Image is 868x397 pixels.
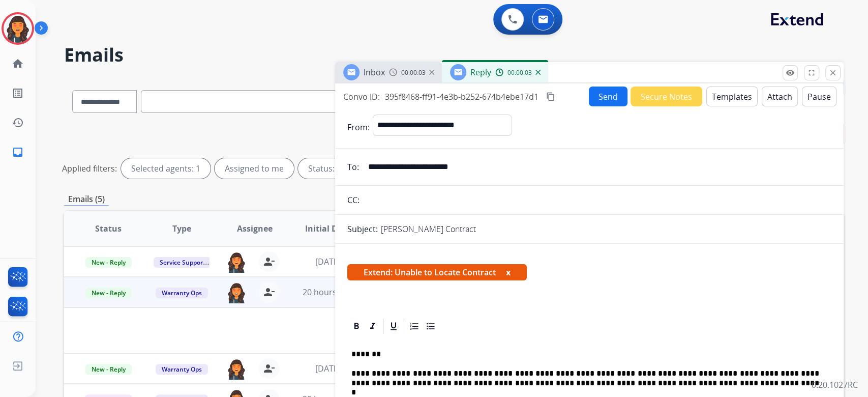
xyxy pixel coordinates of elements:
span: 00:00:03 [401,69,426,77]
p: 0.20.1027RC [812,379,858,391]
div: Italic [365,319,380,334]
div: Bold [349,319,364,334]
img: agent-avatar [226,251,247,273]
mat-icon: home [12,58,24,70]
p: CC: [347,194,360,206]
mat-icon: fullscreen [807,68,816,77]
mat-icon: person_remove [263,286,275,298]
span: New - Reply [85,364,132,375]
div: Status: New - Initial [298,158,405,179]
p: To: [347,161,359,173]
span: 20 hours ago [303,287,353,298]
button: Attach [762,87,798,106]
span: Warranty Ops [156,364,208,375]
mat-icon: content_copy [546,92,555,101]
p: Subject: [347,223,378,235]
button: Templates [706,87,758,106]
p: Convo ID: [343,91,380,103]
span: Service Support [154,257,212,268]
span: 00:00:03 [507,69,532,77]
img: agent-avatar [226,358,247,380]
span: Assignee [237,222,273,235]
mat-icon: list_alt [12,87,24,99]
span: Inbox [364,67,385,78]
img: avatar [4,14,32,43]
span: Reply [470,67,491,78]
div: Bullet List [423,319,438,334]
div: Underline [386,319,401,334]
span: 395f8468-ff91-4e3b-b252-674b4ebe17d1 [385,91,538,102]
h2: Emails [64,45,844,65]
div: Assigned to me [215,158,294,179]
span: Initial Date [305,222,350,235]
button: x [506,266,511,278]
button: Secure Notes [631,87,702,106]
mat-icon: history [12,117,24,129]
mat-icon: remove_red_eye [786,68,795,77]
mat-icon: close [828,68,837,77]
mat-icon: person_remove [263,362,275,375]
img: agent-avatar [226,282,247,303]
div: Selected agents: 1 [121,158,211,179]
button: Send [589,87,627,106]
button: Pause [802,87,836,106]
span: Warranty Ops [156,288,208,298]
span: [DATE] [315,363,340,374]
div: Ordered List [407,319,422,334]
span: New - Reply [85,288,132,298]
span: Extend: Unable to Locate Contract [347,264,527,280]
mat-icon: person_remove [263,256,275,268]
span: Status [95,222,122,235]
span: Type [172,222,191,235]
p: [PERSON_NAME] Contract [381,223,476,235]
mat-icon: inbox [12,146,24,158]
p: From: [347,121,370,133]
p: Emails (5) [64,193,109,206]
span: [DATE] [315,256,340,267]
span: New - Reply [85,257,132,268]
p: Applied filters: [62,162,117,175]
